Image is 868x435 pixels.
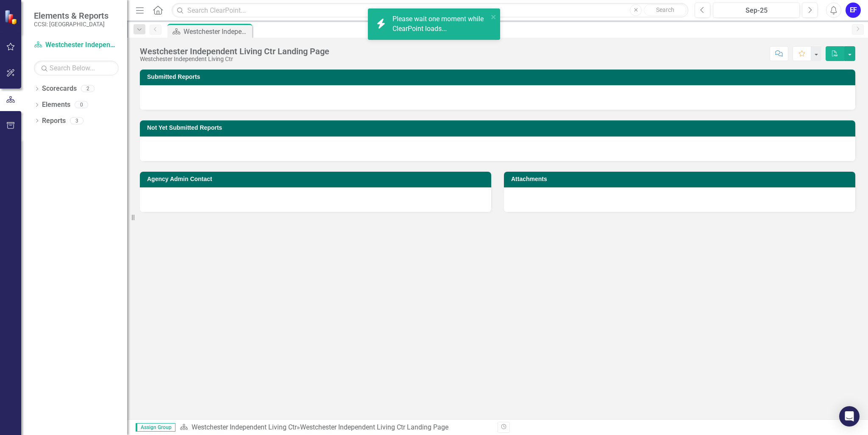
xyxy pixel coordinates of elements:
[839,406,860,427] div: Open Intercom Messenger
[70,117,83,124] div: 3
[140,56,329,62] div: Westchester Independent Living Ctr
[75,101,88,109] div: 0
[656,6,674,13] span: Search
[42,116,66,126] a: Reports
[300,423,448,431] div: Westchester Independent Living Ctr Landing Page
[81,85,95,92] div: 2
[716,6,797,16] div: Sep-25
[34,11,108,21] span: Elements & Reports
[184,26,250,37] div: Westchester Independent Living Ctr Landing Page
[34,61,119,75] input: Search Below...
[491,12,497,22] button: close
[147,125,851,131] h3: Not Yet Submitted Reports
[713,3,800,18] button: Sep-25
[180,423,491,432] div: »
[42,100,70,110] a: Elements
[147,74,851,80] h3: Submitted Reports
[140,47,329,56] div: Westchester Independent Living Ctr Landing Page
[34,40,119,50] a: Westchester Independent Living Ctr
[147,176,487,182] h3: Agency Admin Contact
[42,84,77,94] a: Scorecards
[511,176,851,182] h3: Attachments
[392,14,488,34] div: Please wait one moment while ClearPoint loads...
[192,423,297,431] a: Westchester Independent Living Ctr
[644,4,686,16] button: Search
[4,10,19,25] img: ClearPoint Strategy
[34,21,108,28] small: CCSI: [GEOGRAPHIC_DATA]
[136,423,175,432] span: Assign Group
[172,3,688,18] input: Search ClearPoint...
[846,3,861,18] button: EF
